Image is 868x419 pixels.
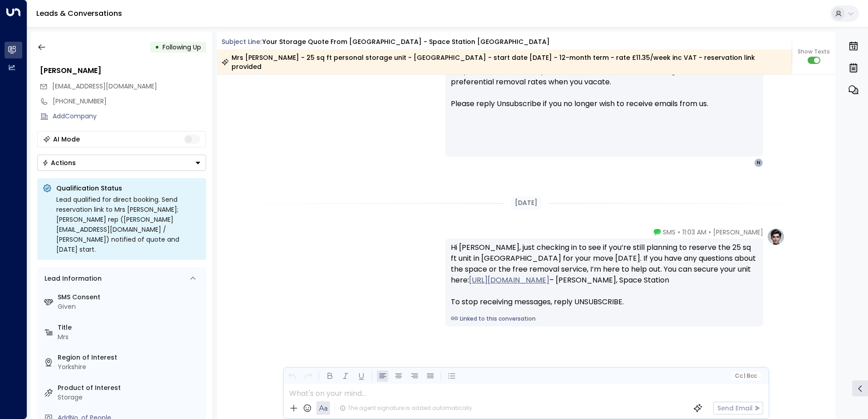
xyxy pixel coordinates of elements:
[798,48,830,56] span: Show Texts
[731,372,760,380] button: Cc|Bcc
[222,53,787,71] div: Mrs [PERSON_NAME] - 25 sq ft personal storage unit - [GEOGRAPHIC_DATA] - start date [DATE] - 12-m...
[53,135,80,144] div: AI Mode
[754,158,763,167] div: N
[58,332,202,342] div: Mrs
[678,228,680,237] span: •
[56,195,201,254] div: Lead qualified for direct booking. Send reservation link to Mrs [PERSON_NAME]; [PERSON_NAME] rep ...
[767,228,785,246] img: profile-logo.png
[451,242,758,307] div: Hi [PERSON_NAME], just checking in to see if you’re still planning to reserve the 25 sq ft unit i...
[155,39,159,55] div: •
[37,155,206,171] div: Button group with a nested menu
[58,353,202,362] label: Region of Interest
[36,8,122,19] a: Leads & Conversations
[713,228,763,237] span: [PERSON_NAME]
[682,228,706,237] span: 11:03 AM
[163,43,201,52] span: Following Up
[262,37,550,47] div: Your storage quote from [GEOGRAPHIC_DATA] - Space Station [GEOGRAPHIC_DATA]
[41,274,102,283] div: Lead Information
[58,292,202,302] label: SMS Consent
[286,370,298,382] button: Undo
[222,37,261,46] span: Subject Line:
[58,362,202,372] div: Yorkshire
[58,383,202,393] label: Product of Interest
[744,373,745,379] span: |
[663,228,676,237] span: SMS
[52,82,157,91] span: [EMAIL_ADDRESS][DOMAIN_NAME]
[58,302,202,312] div: Given
[37,155,206,171] button: Actions
[53,112,206,121] div: AddCompany
[511,196,541,209] div: [DATE]
[58,393,202,402] div: Storage
[340,404,472,412] div: The agent signature is added automatically
[53,97,206,106] div: [PHONE_NUMBER]
[52,82,157,91] span: nicolamoxon@hotmail.co.uk
[302,370,314,382] button: Redo
[40,65,206,76] div: [PERSON_NAME]
[56,184,201,193] p: Qualification Status
[709,228,711,237] span: •
[469,275,549,286] a: [URL][DOMAIN_NAME]
[58,323,202,332] label: Title
[451,315,758,323] a: Linked to this conversation
[735,373,756,379] span: Cc Bcc
[42,159,76,167] div: Actions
